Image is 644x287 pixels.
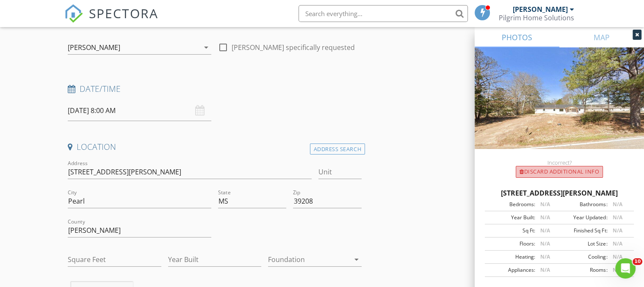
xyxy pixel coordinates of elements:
[499,14,574,22] div: Pilgrim Home Solutions
[612,201,622,208] span: N/A
[68,100,211,121] input: Select date
[485,188,634,198] div: [STREET_ADDRESS][PERSON_NAME]
[487,240,535,248] div: Floors:
[475,159,644,166] div: Incorrect?
[201,42,211,52] i: arrow_drop_down
[475,27,559,47] a: PHOTOS
[351,254,362,265] i: arrow_drop_down
[487,266,535,274] div: Appliances:
[615,258,636,279] iframe: Intercom live chat
[559,227,607,235] div: Finished Sq Ft:
[540,214,550,221] span: N/A
[540,240,550,247] span: N/A
[559,266,607,274] div: Rooms:
[540,253,550,260] span: N/A
[612,227,622,234] span: N/A
[612,266,622,273] span: N/A
[68,83,362,94] h4: Date/Time
[299,5,468,22] input: Search everything...
[540,266,550,273] span: N/A
[559,27,644,47] a: MAP
[310,143,365,155] div: Address Search
[559,240,607,248] div: Lot Size:
[232,43,355,52] label: [PERSON_NAME] specifically requested
[612,253,622,260] span: N/A
[64,4,83,23] img: The Best Home Inspection Software - Spectora
[487,201,535,208] div: Bedrooms:
[475,47,644,169] img: streetview
[559,214,607,221] div: Year Updated:
[540,201,550,208] span: N/A
[559,253,607,261] div: Cooling:
[68,141,362,152] h4: Location
[513,5,568,14] div: [PERSON_NAME]
[68,44,120,51] div: [PERSON_NAME]
[487,214,535,221] div: Year Built:
[487,253,535,261] div: Heating:
[540,227,550,234] span: N/A
[487,227,535,235] div: Sq Ft:
[612,214,622,221] span: N/A
[64,11,158,29] a: SPECTORA
[89,4,158,22] span: SPECTORA
[559,201,607,208] div: Bathrooms:
[633,258,642,265] span: 10
[516,166,603,178] div: Discard Additional info
[612,240,622,247] span: N/A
